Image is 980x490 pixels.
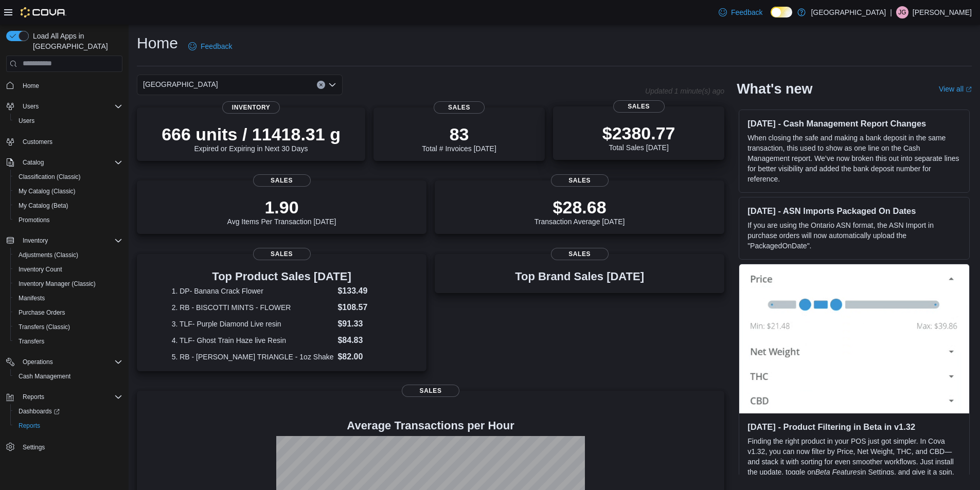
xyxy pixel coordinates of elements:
input: Dark Mode [771,7,792,17]
button: Catalog [19,156,48,169]
span: Home [19,79,122,92]
a: View allExternal link [939,85,972,93]
span: Home [23,82,39,90]
a: Adjustments (Classic) [14,249,82,261]
p: When closing the safe and making a bank deposit in the same transaction, this used to show as one... [747,133,961,184]
a: Feedback [184,36,236,57]
span: Settings [19,440,122,453]
a: Promotions [14,214,54,226]
a: My Catalog (Beta) [14,199,73,212]
button: Operations [2,355,127,369]
span: Catalog [23,158,44,167]
a: Settings [19,441,49,453]
span: Purchase Orders [19,308,65,317]
span: Transfers [19,337,44,346]
p: $2380.77 [602,123,675,143]
span: Users [19,100,122,113]
p: [PERSON_NAME] [913,6,972,19]
span: Operations [19,356,122,368]
span: Inventory [23,237,48,245]
a: Inventory Count [14,263,66,276]
dt: 4. TLF- Ghost Train Haze live Resin [172,335,334,346]
button: Clear input [317,81,325,89]
dt: 1. DP- Banana Crack Flower [172,286,334,296]
div: Total Sales [DATE] [602,123,675,152]
span: Users [14,115,122,127]
a: Classification (Classic) [14,171,85,183]
p: | [890,6,892,19]
button: Users [10,114,127,128]
span: Transfers (Classic) [14,321,122,333]
div: Total # Invoices [DATE] [422,124,496,153]
nav: Complex example [6,74,122,481]
span: Inventory [19,234,122,247]
p: $28.68 [534,197,625,217]
span: [GEOGRAPHIC_DATA] [143,78,218,90]
button: Inventory Manager (Classic) [10,277,127,291]
button: Adjustments (Classic) [10,248,127,262]
button: Inventory [2,233,127,248]
dd: $91.33 [337,318,391,330]
p: Updated 1 minute(s) ago [645,87,724,95]
a: Manifests [14,292,49,304]
button: Reports [19,391,48,403]
span: Feedback [731,7,762,17]
dt: 3. TLF- Purple Diamond Live resin [172,319,334,329]
span: Adjustments (Classic) [19,251,78,259]
p: If you are using the Ontario ASN format, the ASN Import in purchase orders will now automatically... [747,220,961,251]
div: Avg Items Per Transaction [DATE] [227,197,336,226]
button: Catalog [2,155,127,170]
span: Inventory [222,101,280,114]
a: Inventory Manager (Classic) [14,278,100,290]
a: Transfers [14,335,48,348]
span: Promotions [14,214,122,226]
p: 666 units / 11418.31 g [162,124,341,144]
h4: Average Transactions per Hour [145,420,716,432]
div: Jesus Gonzalez [896,6,908,19]
h3: [DATE] - Product Filtering in Beta in v1.32 [747,422,961,432]
button: Cash Management [10,369,127,384]
button: Inventory [19,234,52,247]
em: Beta Features [815,468,861,476]
a: Cash Management [14,370,75,383]
button: Manifests [10,291,127,305]
button: Open list of options [328,81,336,89]
span: Dashboards [14,405,122,418]
span: Transfers (Classic) [19,323,70,331]
button: Reports [2,390,127,404]
span: Reports [19,391,122,403]
img: Cova [21,7,66,17]
span: Promotions [19,216,50,224]
span: Purchase Orders [14,306,122,319]
span: Classification (Classic) [14,171,122,183]
span: Users [23,102,39,111]
a: Transfers (Classic) [14,321,74,333]
span: Adjustments (Classic) [14,249,122,261]
dt: 2. RB - BISCOTTI MINTS - FLOWER [172,302,334,313]
h3: [DATE] - Cash Management Report Changes [747,118,961,129]
span: Sales [613,100,665,113]
button: Inventory Count [10,262,127,277]
button: My Catalog (Classic) [10,184,127,198]
span: Reports [23,393,44,401]
dd: $82.00 [337,351,391,363]
span: Inventory Count [19,265,62,274]
span: Cash Management [14,370,122,383]
span: Sales [402,385,459,397]
h1: Home [137,33,178,53]
p: 1.90 [227,197,336,217]
span: Users [19,117,34,125]
dd: $133.49 [337,285,391,297]
span: My Catalog (Classic) [14,185,122,197]
span: Dark Mode [771,17,771,18]
span: Manifests [19,294,45,302]
svg: External link [966,86,972,93]
span: Customers [23,138,52,146]
a: Feedback [715,2,767,23]
span: Sales [551,248,609,260]
span: Settings [23,443,45,451]
span: Manifests [14,292,122,304]
p: [GEOGRAPHIC_DATA] [811,6,886,19]
button: Customers [2,134,127,149]
span: Inventory Count [14,263,122,276]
